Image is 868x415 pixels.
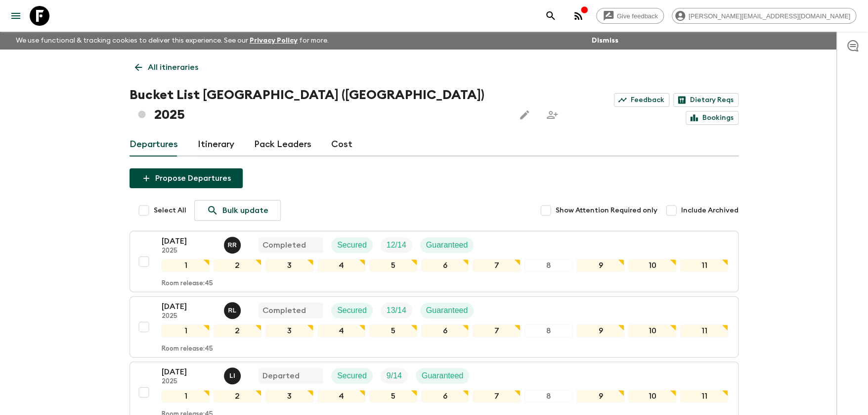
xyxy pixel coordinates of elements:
div: 8 [524,324,572,337]
div: 2 [214,324,261,337]
div: Secured [331,303,373,318]
button: Propose Departures [130,168,243,188]
div: 3 [265,390,313,403]
button: [DATE]2025Roland RauCompletedSecuredTrip FillGuaranteed1234567891011Room release:45 [130,231,738,292]
p: [DATE] [162,235,216,247]
span: Select All [154,206,186,215]
h1: Bucket List [GEOGRAPHIC_DATA] ([GEOGRAPHIC_DATA]) 2025 [130,85,507,125]
p: 12 / 14 [387,239,406,251]
div: Secured [331,237,373,253]
a: Pack Leaders [254,133,311,156]
p: Bulk update [222,205,268,216]
div: 1 [162,390,210,403]
a: All itineraries [130,57,204,77]
div: 1 [162,259,210,272]
div: 9 [576,390,624,403]
div: 6 [421,324,469,337]
div: 2 [214,259,261,272]
div: 4 [317,324,365,337]
p: Completed [262,239,306,251]
div: 3 [265,259,313,272]
p: 2025 [162,247,216,255]
a: Bulk update [194,200,281,221]
div: 8 [524,390,572,403]
div: 8 [524,259,572,272]
div: 4 [317,390,365,403]
div: 9 [576,259,624,272]
button: [DATE]2025Rabata Legend MpatamaliCompletedSecuredTrip FillGuaranteed1234567891011Room release:45 [130,296,738,358]
div: 11 [680,324,728,337]
div: 1 [162,324,210,337]
p: 2025 [162,378,216,386]
p: All itineraries [148,61,198,73]
p: Secured [337,239,367,251]
span: Lee Irwins [224,370,243,378]
div: 4 [317,259,365,272]
a: Bookings [686,111,738,125]
div: 7 [473,259,521,272]
p: Guaranteed [426,239,468,251]
div: 6 [421,390,469,403]
button: Dismiss [589,34,621,48]
span: Rabata Legend Mpatamali [224,305,243,313]
a: Dietary Reqs [673,93,738,107]
div: 9 [576,324,624,337]
div: 7 [473,324,521,337]
span: Roland Rau [224,240,243,248]
p: Room release: 45 [162,345,213,353]
span: Give feedback [611,12,663,20]
div: 6 [421,259,469,272]
div: Trip Fill [381,303,412,318]
p: 13 / 14 [387,305,406,316]
div: 2 [214,390,261,403]
a: Privacy Policy [250,37,298,44]
p: Guaranteed [422,370,464,382]
span: [PERSON_NAME][EMAIL_ADDRESS][DOMAIN_NAME] [683,12,856,20]
div: 7 [473,390,521,403]
a: Departures [130,133,178,156]
button: search adventures [541,6,561,26]
p: We use functional & tracking cookies to deliver this experience. See our for more. [12,32,333,50]
p: 2025 [162,312,216,320]
div: [PERSON_NAME][EMAIL_ADDRESS][DOMAIN_NAME] [672,8,856,24]
a: Cost [331,133,352,156]
p: Secured [337,305,367,316]
div: 5 [369,390,417,403]
div: 5 [369,259,417,272]
p: Guaranteed [426,305,468,316]
span: Show Attention Required only [556,206,657,215]
div: Trip Fill [381,368,408,384]
p: Completed [262,305,306,316]
div: 10 [628,259,676,272]
div: 3 [265,324,313,337]
button: Edit this itinerary [515,105,534,125]
p: Room release: 45 [162,280,213,288]
span: Share this itinerary [542,105,562,125]
span: Include Archived [681,206,738,215]
div: 10 [628,324,676,337]
p: 9 / 14 [387,370,402,382]
a: Feedback [614,93,669,107]
div: Secured [331,368,373,384]
div: Trip Fill [381,237,412,253]
div: 11 [680,390,728,403]
div: 5 [369,324,417,337]
p: Secured [337,370,367,382]
a: Give feedback [596,8,664,24]
div: 10 [628,390,676,403]
p: Departed [262,370,300,382]
p: [DATE] [162,301,216,312]
p: [DATE] [162,366,216,378]
a: Itinerary [198,133,234,156]
button: menu [6,6,26,26]
div: 11 [680,259,728,272]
